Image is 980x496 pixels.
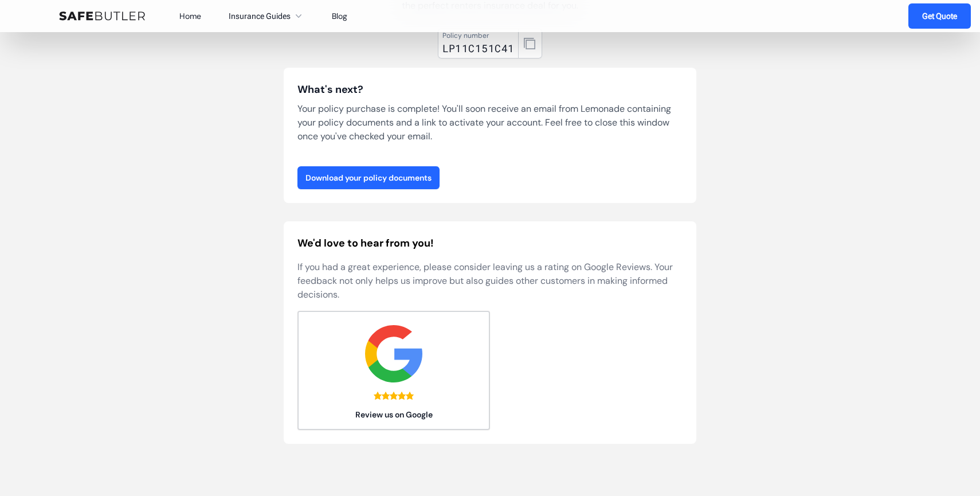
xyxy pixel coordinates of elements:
[374,392,414,400] div: 5.0
[59,11,145,21] img: SafeButler Text Logo
[442,31,515,40] div: Policy number
[297,235,683,251] h2: We'd love to hear from you!
[297,102,683,143] p: Your policy purchase is complete! You'll soon receive an email from Lemonade containing your poli...
[297,81,683,97] h3: What's next?
[365,325,422,382] img: google.svg
[229,9,304,23] button: Insurance Guides
[442,40,515,56] div: LP11C151C41
[297,166,440,189] a: Download your policy documents
[298,409,489,420] span: Review us on Google
[332,11,347,21] a: Blog
[179,11,201,21] a: Home
[908,3,971,29] a: Get Quote
[297,260,683,302] p: If you had a great experience, please consider leaving us a rating on Google Reviews. Your feedba...
[297,311,490,430] a: Review us on Google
